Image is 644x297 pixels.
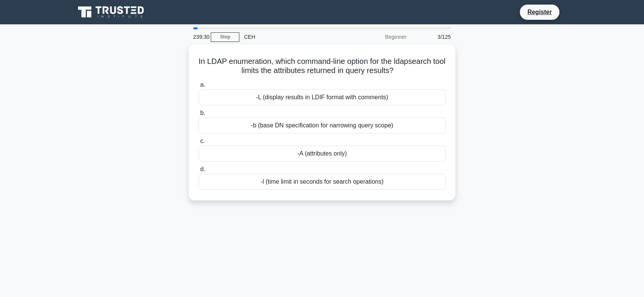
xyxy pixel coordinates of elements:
span: d. [200,166,205,172]
div: 3/125 [411,29,455,44]
div: -l (time limit in seconds for search operations) [199,174,445,190]
a: Register [523,7,556,17]
div: -A (attributes only) [199,146,445,162]
div: -b (base DN specification for narrowing query scope) [199,118,445,133]
div: Beginner [344,29,411,44]
div: 239:30 [189,29,211,44]
div: -L (display results in LDIF format with comments) [199,89,445,105]
span: a. [200,81,205,88]
div: CEH [239,29,344,44]
span: b. [200,110,205,116]
a: Stop [211,32,239,42]
span: c. [200,138,205,144]
h5: In LDAP enumeration, which command-line option for the ldapsearch tool limits the attributes retu... [198,57,446,76]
